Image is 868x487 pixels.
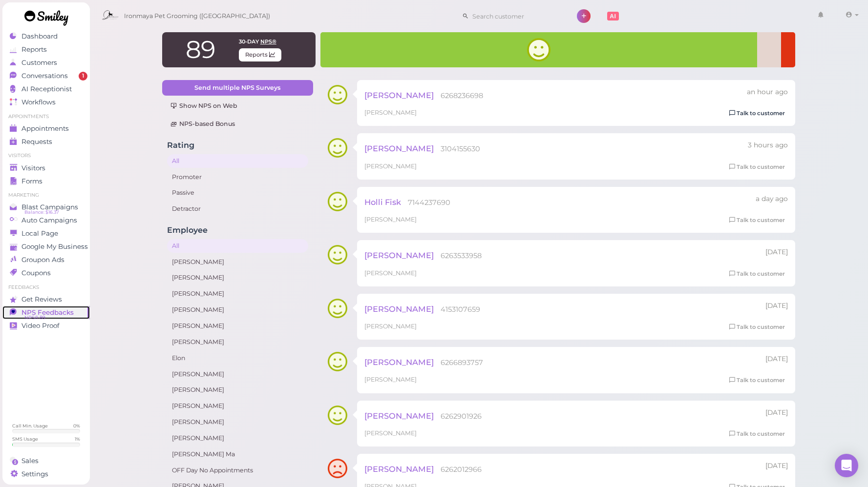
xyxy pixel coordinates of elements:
[124,2,270,30] span: Ironmaya Pet Grooming ([GEOGRAPHIC_DATA])
[21,322,60,330] span: Video Proof
[167,464,308,477] a: OFF Day No Appointments
[726,269,788,279] a: Talk to customer
[162,80,313,96] a: Send multiple NPS Surveys
[2,152,90,159] li: Visitors
[756,194,788,204] div: 09/01 12:55pm
[167,202,308,216] a: Detractor
[162,98,313,114] a: Show NPS on Web
[21,59,57,67] span: Customers
[2,319,90,332] a: Video Proof
[21,85,72,93] span: AI Receptionist
[73,423,80,429] div: 0 %
[167,351,308,365] a: Elon
[364,216,417,223] span: [PERSON_NAME]
[441,358,483,367] span: 6266893757
[2,284,90,291] li: Feedbacks
[21,32,58,41] span: Dashboard
[364,464,434,474] span: [PERSON_NAME]
[75,436,80,442] div: 1 %
[239,48,281,61] span: Reports
[726,215,788,225] a: Talk to customer
[726,322,788,332] a: Talk to customer
[726,429,788,439] a: Talk to customer
[21,269,51,277] span: Coupons
[170,101,305,110] div: Show NPS on Web
[21,256,64,264] span: Groupon Ads
[12,436,38,442] div: SMS Usage
[21,164,45,172] span: Visitors
[364,197,401,207] span: Holli Fisk
[364,90,434,100] span: [PERSON_NAME]
[364,376,417,383] span: [PERSON_NAME]
[167,303,308,317] a: [PERSON_NAME]
[2,56,90,69] a: Customers
[364,162,417,170] span: [PERSON_NAME]
[441,91,483,100] span: 6268236698
[167,399,308,413] a: [PERSON_NAME]
[364,109,417,116] span: [PERSON_NAME]
[726,108,788,119] a: Talk to customer
[2,253,90,266] a: Groupon Ads
[167,186,308,200] a: Passive
[167,319,308,333] a: [PERSON_NAME]
[364,323,417,330] span: [PERSON_NAME]
[79,72,87,81] span: 1
[364,304,434,314] span: [PERSON_NAME]
[21,295,62,304] span: Get Reviews
[726,162,788,172] a: Talk to customer
[441,251,482,260] span: 6263533958
[364,357,434,367] span: [PERSON_NAME]
[2,454,90,467] a: Sales
[170,120,305,128] div: NPS-based Bonus
[167,141,308,150] h4: Rating
[21,72,68,80] span: Conversations
[21,457,39,465] span: Sales
[748,141,788,150] div: 09/02 01:35pm
[167,335,308,349] a: [PERSON_NAME]
[364,429,417,437] span: [PERSON_NAME]
[765,247,788,257] div: 08/30 04:12pm
[2,240,90,253] a: Google My Business
[2,175,90,188] a: Forms
[24,208,59,216] span: Balance: $16.37
[2,43,90,56] a: Reports
[167,447,308,461] a: [PERSON_NAME] Ma
[2,122,90,135] a: Appointments
[726,375,788,386] a: Talk to customer
[21,177,42,185] span: Forms
[167,383,308,397] a: [PERSON_NAME]
[765,461,788,471] div: 08/29 02:51pm
[2,113,90,120] li: Appointments
[408,198,450,207] span: 7144237690
[2,82,90,96] a: AI Receptionist
[441,412,482,421] span: 6262901926
[441,144,480,153] span: 3104155630
[2,162,90,175] a: Visitors
[167,225,308,235] h4: Employee
[765,408,788,418] div: 08/29 02:54pm
[21,124,69,133] span: Appointments
[167,287,308,301] a: [PERSON_NAME]
[21,203,78,211] span: Blast Campaigns
[441,305,480,314] span: 4153107659
[364,250,434,260] span: [PERSON_NAME]
[747,87,788,97] div: 09/02 04:05pm
[21,98,56,106] span: Workflows
[167,239,308,253] a: All
[2,306,90,319] a: NPS Feedbacks NPS® 89
[21,229,58,238] span: Local Page
[469,8,564,24] input: Search customer
[2,192,90,199] li: Marketing
[21,470,48,478] span: Settings
[21,45,47,54] span: Reports
[239,38,259,45] span: 30-day
[2,135,90,148] a: Requests
[167,415,308,429] a: [PERSON_NAME]
[167,170,308,184] a: Promoter
[12,423,48,429] div: Call Min. Usage
[167,255,308,269] a: [PERSON_NAME]
[835,454,858,477] div: Open Intercom Messenger
[162,116,313,132] a: NPS-based Bonus
[364,269,417,277] span: [PERSON_NAME]
[2,96,90,109] a: Workflows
